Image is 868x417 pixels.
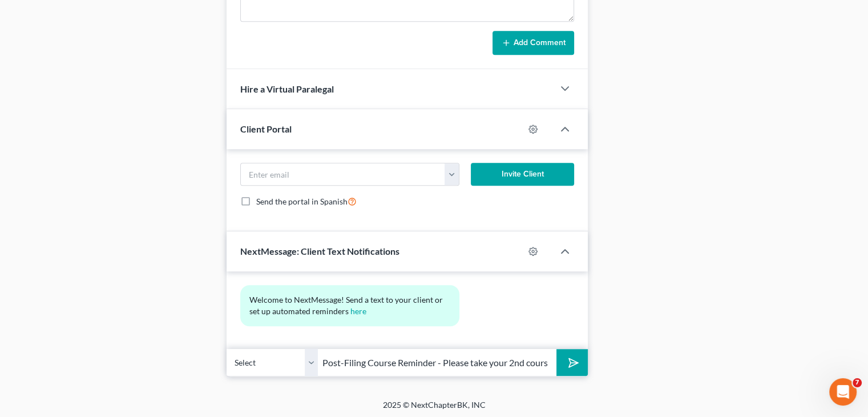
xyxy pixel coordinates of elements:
span: NextMessage: Client Text Notifications [240,246,399,256]
input: Enter email [241,163,445,185]
span: Client Portal [240,123,292,134]
a: here [350,306,366,316]
iframe: Intercom live chat [829,378,857,406]
button: Invite Client [471,163,575,186]
span: Send the portal in Spanish [256,197,348,206]
input: Say something... [318,348,556,376]
span: Hire a Virtual Paralegal [240,83,334,94]
span: Welcome to NextMessage! Send a text to your client or set up automated reminders [249,295,445,316]
span: 7 [853,378,862,387]
button: Add Comment [492,31,574,55]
